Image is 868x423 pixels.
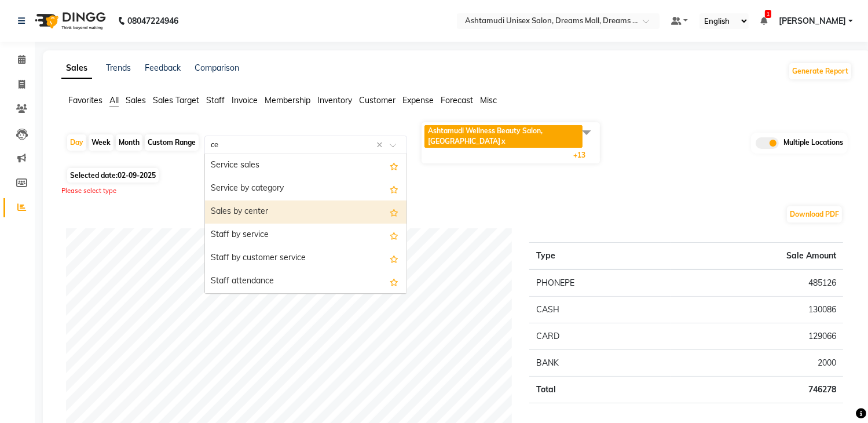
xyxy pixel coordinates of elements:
[390,159,398,173] span: Add this report to Favorites List
[441,95,473,105] span: Forecast
[428,126,543,145] span: Ashtamudi Wellness Beauty Salon, [GEOGRAPHIC_DATA]
[118,171,156,180] span: 02-09-2025
[390,182,398,196] span: Add this report to Favorites List
[671,296,843,323] td: 130086
[68,95,102,105] span: Favorites
[529,269,671,297] td: PHONEPE
[61,58,92,79] a: Sales
[30,5,109,37] img: logo
[116,134,142,151] div: Month
[500,137,506,145] a: x
[671,269,843,297] td: 485126
[390,275,398,289] span: Add this report to Favorites List
[390,205,398,219] span: Add this report to Favorites List
[67,134,86,151] div: Day
[783,137,843,149] span: Multiple Locations
[206,95,225,105] span: Staff
[106,63,131,73] a: Trends
[760,16,767,26] a: 1
[205,247,406,270] div: Staff by customer service
[671,376,843,403] td: 746278
[205,177,406,200] div: Service by category
[529,296,671,323] td: CASH
[127,5,178,37] b: 08047224946
[671,323,843,349] td: 129066
[232,95,258,105] span: Invoice
[205,154,406,177] div: Service sales
[359,95,395,105] span: Customer
[390,228,398,242] span: Add this report to Favorites List
[376,139,386,151] span: Clear all
[67,168,159,183] span: Selected date:
[765,10,771,18] span: 1
[402,95,434,105] span: Expense
[529,349,671,376] td: BANK
[671,349,843,376] td: 2000
[89,134,113,151] div: Week
[145,63,181,73] a: Feedback
[195,63,239,73] a: Comparison
[204,154,407,294] ng-dropdown-panel: Options list
[205,224,406,247] div: Staff by service
[126,95,146,105] span: Sales
[153,95,199,105] span: Sales Target
[671,242,843,269] th: Sale Amount
[789,63,851,79] button: Generate Report
[529,376,671,403] td: Total
[529,323,671,349] td: CARD
[317,95,352,105] span: Inventory
[779,15,846,27] span: [PERSON_NAME]
[205,270,406,293] div: Staff attendance
[390,251,398,265] span: Add this report to Favorites List
[574,151,595,159] span: +13
[787,206,842,223] button: Download PDF
[265,95,310,105] span: Membership
[145,134,199,151] div: Custom Range
[529,242,671,269] th: Type
[480,95,497,105] span: Misc
[205,200,406,224] div: Sales by center
[61,186,852,196] div: Please select type
[109,95,119,105] span: All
